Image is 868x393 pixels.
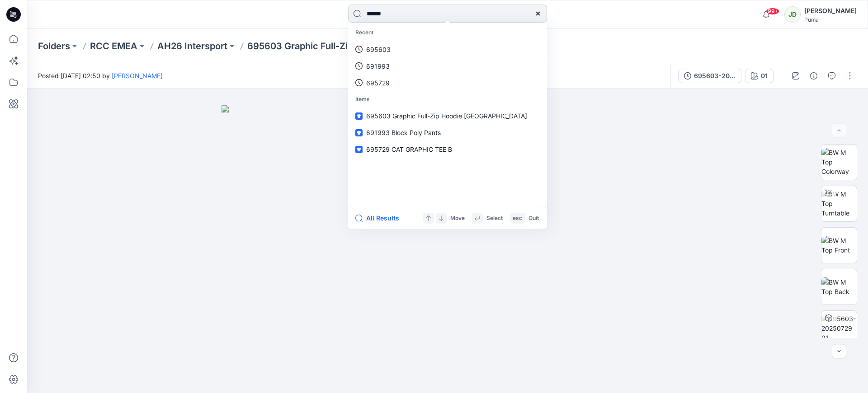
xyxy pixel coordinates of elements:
div: [PERSON_NAME] [804,5,857,16]
p: Quit [528,214,539,223]
div: Puma [804,16,857,23]
img: 695603-20250729 01 [821,314,857,342]
p: 691993 [366,61,390,71]
button: Details [807,69,821,83]
img: BW M Top Back [821,277,857,296]
span: 695603 Graphic Full-Zip Hoodie [GEOGRAPHIC_DATA] [366,112,527,120]
div: 01 [761,71,768,81]
a: 695729 CAT GRAPHIC TEE B [350,141,545,158]
p: Move [450,214,465,223]
p: 695603 Graphic Full-Zip Hoodie [GEOGRAPHIC_DATA] [247,40,434,52]
button: All Results [355,213,405,224]
p: Recent [350,24,545,41]
span: 99+ [766,8,779,15]
p: Select [486,214,503,223]
img: BW M Top Colorway [821,148,857,176]
p: Items [350,91,545,108]
span: Posted [DATE] 02:50 by [38,71,163,80]
p: 695729 [366,78,390,88]
img: eyJhbGciOiJIUzI1NiIsImtpZCI6IjAiLCJzbHQiOiJzZXMiLCJ0eXAiOiJKV1QifQ.eyJkYXRhIjp7InR5cGUiOiJzdG9yYW... [222,105,674,393]
p: 695603 [366,45,391,54]
a: 691993 [350,58,545,75]
a: 691993 Block Poly Pants [350,124,545,141]
a: 695603 [350,41,545,58]
div: JD [784,6,801,23]
span: 695729 CAT GRAPHIC TEE B [366,145,452,153]
a: [PERSON_NAME] [112,72,163,80]
img: BW M Top Front [821,236,857,255]
a: 695729 [350,75,545,91]
a: RCC EMEA [90,40,137,52]
div: 695603-20250729 [694,71,736,81]
img: BW M Top Turntable [821,189,857,218]
a: AH26 Intersport [157,40,227,52]
button: 01 [745,69,774,83]
a: Folders [38,40,70,52]
a: 695603 Graphic Full-Zip Hoodie [GEOGRAPHIC_DATA] [350,108,545,124]
p: esc [513,214,522,223]
button: 695603-20250729 [678,69,741,83]
span: 691993 Block Poly Pants [366,129,441,136]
